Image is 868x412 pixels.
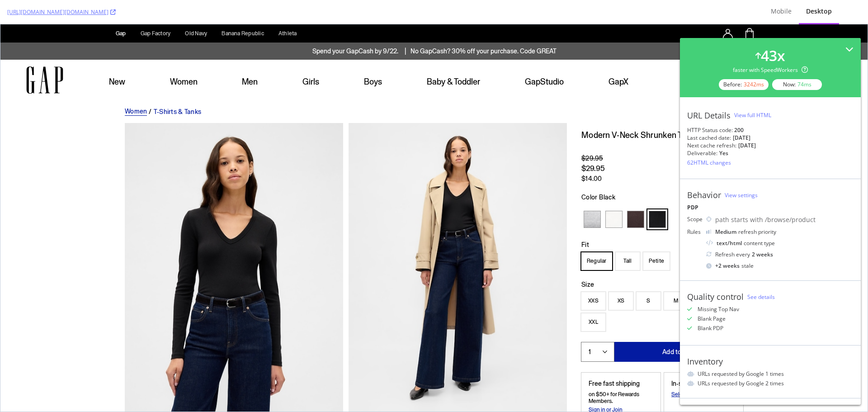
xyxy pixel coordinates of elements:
[810,24,843,30] button: Exclusions apply.
[687,149,717,157] div: Deliverable:
[733,134,750,142] div: [DATE]
[706,239,854,247] div: content type
[734,111,771,119] div: View full HTML
[715,262,740,270] div: + 2 weeks
[687,204,854,211] div: PDP
[719,79,769,90] div: Before:
[715,215,854,224] div: path starts with /browse/product
[752,251,773,258] div: 2 weeks
[687,215,703,223] div: Scope
[706,262,854,270] div: stale
[687,370,854,378] li: URLs requested by Google 1 times
[761,45,785,66] div: 43 x
[687,110,731,120] div: URL Details
[687,142,736,149] div: Next cache refresh:
[717,239,742,247] div: text/html
[734,126,744,134] strong: 200
[698,305,739,313] div: Missing Top Nav
[698,324,723,332] div: Blank PDP
[771,7,792,16] div: Mobile
[797,81,811,88] div: 74 ms
[738,142,756,149] div: [DATE]
[687,356,723,366] div: Inventory
[687,379,854,387] li: URLs requested by Google 2 times
[715,228,776,236] div: refresh priority
[687,190,721,200] div: Behavior
[687,292,744,302] div: Quality control
[706,251,854,258] div: Refresh every
[719,149,728,157] div: Yes
[698,315,726,322] div: Blank Page
[7,8,116,16] a: [URL][DOMAIN_NAME][DOMAIN_NAME]
[687,134,731,142] div: Last cached date:
[687,228,703,236] div: Rules
[725,191,758,199] a: View settings
[734,108,771,123] button: View full HTML
[845,24,859,30] button: Details
[744,81,764,88] div: 3242 ms
[687,157,731,168] button: 62HTML changes
[806,7,832,16] div: Desktop
[715,228,736,236] div: Medium
[733,66,808,74] div: faster with SpeedWorkers
[687,126,854,134] div: HTTP Status code:
[706,229,712,234] img: j32suk7ufU7viAAAAAElFTkSuQmCC
[772,79,822,90] div: Now:
[687,159,731,166] div: 62 HTML changes
[747,293,775,301] a: See details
